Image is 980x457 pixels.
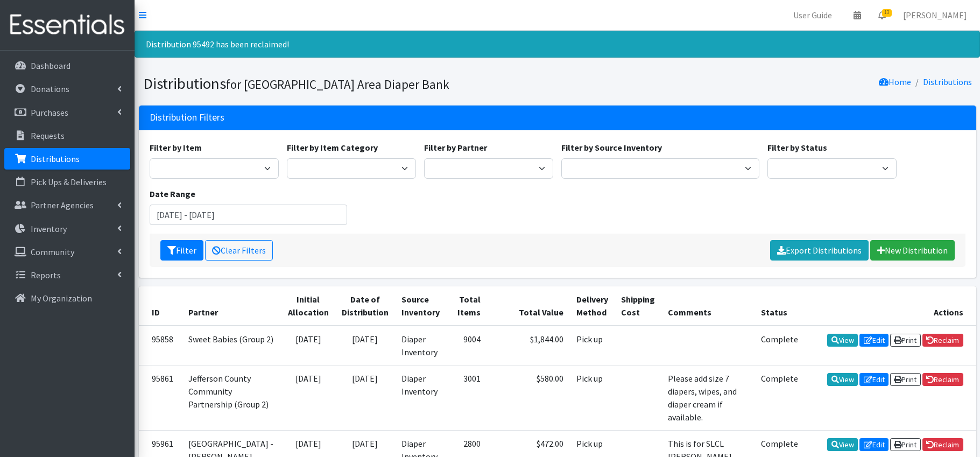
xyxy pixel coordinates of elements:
td: 95858 [139,326,182,365]
a: Print [890,334,921,347]
p: Pick Ups & Deliveries [31,177,107,187]
a: Print [890,438,921,451]
td: Diaper Inventory [395,365,446,430]
a: Distributions [923,76,972,87]
input: January 1, 2011 - December 31, 2011 [150,205,348,225]
th: Status [755,286,805,326]
th: ID [139,286,182,326]
div: Distribution 95492 has been reclaimed! [135,31,980,58]
p: Inventory [31,223,67,234]
p: Purchases [31,107,68,118]
small: for [GEOGRAPHIC_DATA] Area Diaper Bank [226,76,449,92]
td: $580.00 [487,365,570,430]
td: $1,844.00 [487,326,570,365]
th: Delivery Method [570,286,615,326]
p: Partner Agencies [31,200,94,210]
a: Community [4,241,130,263]
a: Clear Filters [205,240,273,261]
label: Date Range [150,187,195,200]
p: My Organization [31,293,92,304]
a: Reclaim [922,438,963,451]
label: Filter by Item Category [287,141,378,154]
a: Export Distributions [770,240,869,261]
th: Total Items [446,286,487,326]
a: View [827,334,858,347]
p: Distributions [31,153,80,164]
a: View [827,438,858,451]
a: Print [890,373,921,386]
td: Sweet Babies (Group 2) [182,326,281,365]
a: Reclaim [922,373,963,386]
td: 3001 [446,365,487,430]
a: Requests [4,125,130,146]
label: Filter by Status [767,141,827,154]
a: Edit [859,373,889,386]
a: Partner Agencies [4,194,130,216]
a: Edit [859,438,889,451]
td: Complete [755,326,805,365]
a: Donations [4,78,130,100]
td: Please add size 7 diapers, wipes, and diaper cream if available. [661,365,755,430]
th: Shipping Cost [615,286,661,326]
a: Reports [4,264,130,286]
a: Inventory [4,218,130,240]
h1: Distributions [143,74,554,93]
a: New Distribution [870,240,955,261]
a: Pick Ups & Deliveries [4,171,130,193]
img: HumanEssentials [4,7,130,43]
td: Pick up [570,326,615,365]
td: Pick up [570,365,615,430]
th: Partner [182,286,281,326]
a: Distributions [4,148,130,170]
a: Reclaim [922,334,963,347]
th: Source Inventory [395,286,446,326]
p: Requests [31,130,65,141]
h3: Distribution Filters [150,112,224,123]
td: 9004 [446,326,487,365]
th: Actions [805,286,976,326]
a: Home [879,76,911,87]
a: [PERSON_NAME] [894,4,976,26]
td: [DATE] [281,365,335,430]
a: User Guide [785,4,841,26]
a: Purchases [4,102,130,123]
p: Reports [31,270,61,280]
label: Filter by Source Inventory [561,141,662,154]
td: [DATE] [281,326,335,365]
td: 95861 [139,365,182,430]
p: Donations [31,83,69,94]
button: Filter [160,240,203,261]
th: Comments [661,286,755,326]
span: 13 [882,9,892,17]
td: [DATE] [335,326,395,365]
td: Jefferson County Community Partnership (Group 2) [182,365,281,430]
p: Community [31,247,74,257]
th: Initial Allocation [281,286,335,326]
a: Dashboard [4,55,130,76]
th: Total Value [487,286,570,326]
td: Complete [755,365,805,430]
a: My Organization [4,287,130,309]
label: Filter by Item [150,141,202,154]
label: Filter by Partner [424,141,487,154]
th: Date of Distribution [335,286,395,326]
a: View [827,373,858,386]
a: 13 [870,4,894,26]
a: Edit [859,334,889,347]
td: Diaper Inventory [395,326,446,365]
p: Dashboard [31,60,70,71]
td: [DATE] [335,365,395,430]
